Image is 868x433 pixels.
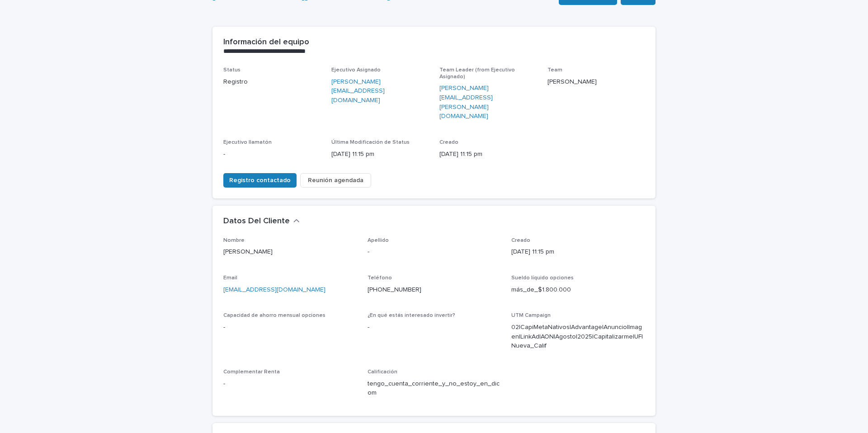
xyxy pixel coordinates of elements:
[223,216,290,226] h2: Datos Del Cliente
[223,150,321,159] p: -
[223,247,357,257] p: [PERSON_NAME]
[331,140,410,145] span: Última Modificación de Status
[439,84,537,121] a: [PERSON_NAME][EMAIL_ADDRESS][PERSON_NAME][DOMAIN_NAME]
[368,238,389,243] span: Apellido
[229,176,291,185] span: Registro contactado
[439,67,515,79] span: Team Leader (from Ejecutivo Asignado)
[439,140,458,145] span: Creado
[331,77,429,105] a: [PERSON_NAME][EMAIL_ADDRESS][DOMAIN_NAME]
[368,313,455,318] span: ¿En qué estás interesado invertir?
[223,140,272,145] span: Ejecutivo llamatón
[368,275,392,281] span: Teléfono
[223,369,280,375] span: Complementar Renta
[368,379,501,398] p: tengo_cuenta_corriente_y_no_estoy_en_dicom
[331,150,429,159] p: [DATE] 11:15 pm
[223,173,297,188] button: Registro contactado
[223,313,325,318] span: Capacidad de ahorro mensual opciones
[368,287,421,293] a: [PHONE_NUMBER]
[511,275,574,281] span: Sueldo líquido opciones
[223,379,357,389] p: -
[223,323,357,332] p: -
[368,369,397,375] span: Calificación
[511,238,530,243] span: Creado
[223,238,245,243] span: Nombre
[223,275,237,281] span: Email
[223,77,321,87] p: Registro
[547,77,645,87] p: [PERSON_NAME]
[331,67,381,73] span: Ejecutivo Asignado
[368,247,501,257] p: -
[439,150,537,159] p: [DATE] 11:15 pm
[300,173,371,188] button: Reunión agendada
[547,67,562,73] span: Team
[223,38,309,47] h2: Información del equipo
[308,176,363,185] span: Reunión agendada
[223,287,325,293] a: [EMAIL_ADDRESS][DOMAIN_NAME]
[511,323,645,351] p: 02|CapiMetaNativos|Advantage|Anuncio|Imagen|LinkAd|AON|Agosto|2025|Capitalizarme|UF|Nueva_Calif
[511,247,645,257] p: [DATE] 11:15 pm
[511,313,551,318] span: UTM Campaign
[223,67,241,73] span: Status
[511,285,645,295] p: más_de_$1.800.000
[368,323,501,332] p: -
[223,216,300,226] button: Datos Del Cliente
